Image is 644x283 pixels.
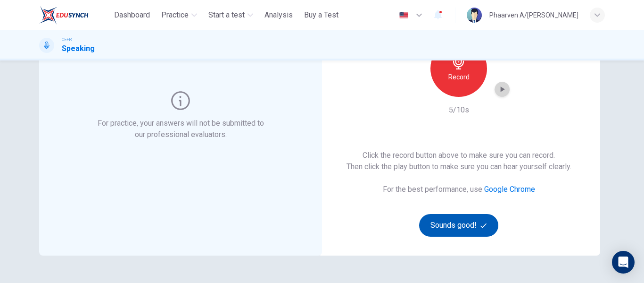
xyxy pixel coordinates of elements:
[484,185,535,194] a: Google Chrome
[110,7,154,24] button: Dashboard
[261,7,297,24] button: Analysis
[449,104,469,116] h6: 5/10s
[62,43,95,54] h1: Speaking
[304,9,339,21] span: Buy a Test
[39,6,110,25] a: ELTC logo
[398,12,410,19] img: en
[347,150,571,172] h6: Click the record button above to make sure you can record. Then click the play button to make sur...
[612,251,635,274] div: Open Intercom Messenger
[208,9,245,21] span: Start a test
[114,9,150,21] span: Dashboard
[419,214,498,237] button: Sounds good!
[39,6,89,25] img: ELTC logo
[264,9,293,21] span: Analysis
[300,7,342,24] button: Buy a Test
[205,7,257,24] button: Start a test
[448,71,470,83] h6: Record
[161,9,189,21] span: Practice
[489,9,578,21] div: Phaarven A/[PERSON_NAME]
[430,40,487,97] button: Record
[157,7,201,24] button: Practice
[383,184,535,195] h6: For the best performance, use
[467,8,482,23] img: Profile picture
[62,36,72,43] span: CEFR
[96,118,266,140] h6: For practice, your answers will not be submitted to our professional evaluators.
